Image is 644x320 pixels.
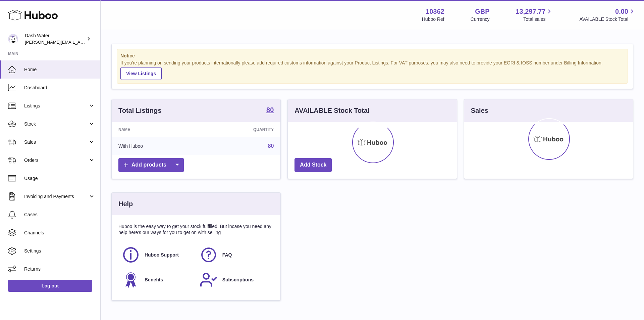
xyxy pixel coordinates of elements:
[471,16,490,22] div: Currency
[24,248,95,254] span: Settings
[516,7,545,16] span: 13,297.77
[24,66,95,73] span: Home
[200,271,271,289] a: Subscriptions
[294,106,369,115] h3: AVAILABLE Stock Total
[145,252,179,258] span: Huboo Support
[120,60,624,80] div: If you're planning on sending your products internationally please add required customs informati...
[145,277,163,283] span: Benefits
[24,85,95,91] span: Dashboard
[118,199,133,209] h3: Help
[200,246,271,264] a: FAQ
[112,137,201,155] td: With Huboo
[25,33,85,45] div: Dash Water
[426,7,444,16] strong: 10362
[24,103,88,109] span: Listings
[475,7,489,16] strong: GBP
[579,16,636,22] span: AVAILABLE Stock Total
[294,158,332,172] a: Add Stock
[118,223,274,236] p: Huboo is the easy way to get your stock fulfilled. But incase you need any help here's our ways f...
[268,143,274,149] a: 80
[24,157,88,164] span: Orders
[8,34,18,44] img: sophie@dash-water.com
[112,122,201,137] th: Name
[24,139,88,145] span: Sales
[523,16,553,22] span: Total sales
[422,16,444,22] div: Huboo Ref
[118,158,184,172] a: Add products
[24,193,88,200] span: Invoicing and Payments
[24,266,95,272] span: Returns
[516,7,553,22] a: 13,297.77 Total sales
[122,246,193,264] a: Huboo Support
[120,67,162,80] a: View Listings
[615,7,628,16] span: 0.00
[579,7,636,22] a: 0.00 AVAILABLE Stock Total
[201,122,281,137] th: Quantity
[266,106,274,113] strong: 80
[222,252,232,258] span: FAQ
[24,175,95,182] span: Usage
[24,230,95,236] span: Channels
[266,106,274,115] a: 80
[122,271,193,289] a: Benefits
[120,53,624,59] strong: Notice
[118,106,162,115] h3: Total Listings
[24,212,95,218] span: Cases
[471,106,488,115] h3: Sales
[24,121,88,127] span: Stock
[8,280,92,292] a: Log out
[25,39,135,45] span: [PERSON_NAME][EMAIL_ADDRESS][DOMAIN_NAME]
[222,277,254,283] span: Subscriptions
